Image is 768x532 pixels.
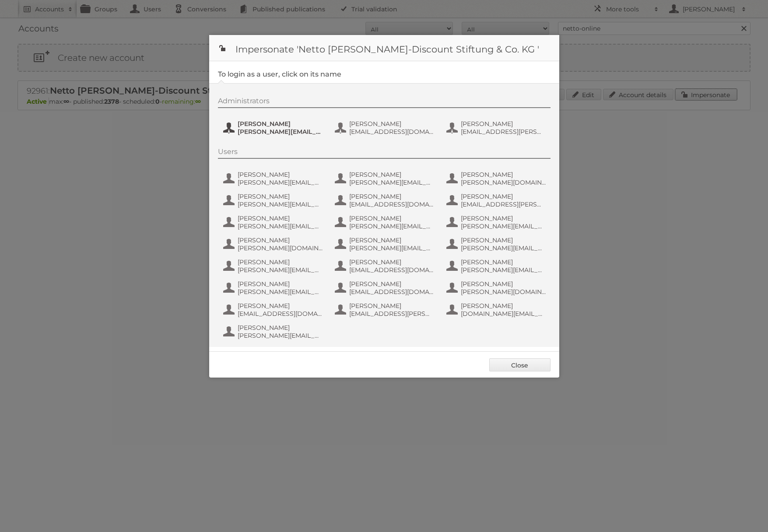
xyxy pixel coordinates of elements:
span: [PERSON_NAME] [461,214,546,222]
span: [PERSON_NAME] [349,171,434,178]
span: [PERSON_NAME][EMAIL_ADDRESS][PERSON_NAME][PERSON_NAME][DOMAIN_NAME] [238,266,323,274]
span: [PERSON_NAME][EMAIL_ADDRESS][DOMAIN_NAME] [461,266,546,274]
a: Close [489,358,551,371]
span: [PERSON_NAME][EMAIL_ADDRESS][PERSON_NAME][DOMAIN_NAME] [461,244,546,252]
span: [PERSON_NAME][DOMAIN_NAME][EMAIL_ADDRESS][PERSON_NAME][DOMAIN_NAME] [461,288,546,296]
button: [PERSON_NAME] [EMAIL_ADDRESS][DOMAIN_NAME] [334,192,437,209]
span: [PERSON_NAME] [461,171,546,178]
span: [PERSON_NAME][EMAIL_ADDRESS][PERSON_NAME][DOMAIN_NAME] [238,128,323,136]
button: [PERSON_NAME] [DOMAIN_NAME][EMAIL_ADDRESS][PERSON_NAME][DOMAIN_NAME] [445,301,548,318]
span: [EMAIL_ADDRESS][DOMAIN_NAME] [349,288,434,296]
button: [PERSON_NAME] [EMAIL_ADDRESS][DOMAIN_NAME] [334,119,437,136]
span: [EMAIL_ADDRESS][DOMAIN_NAME] [349,266,434,274]
span: [PERSON_NAME][EMAIL_ADDRESS][PERSON_NAME][PERSON_NAME][DOMAIN_NAME] [238,288,323,296]
button: [PERSON_NAME] [PERSON_NAME][EMAIL_ADDRESS][PERSON_NAME][DOMAIN_NAME] [222,192,325,209]
span: [PERSON_NAME] [461,192,546,200]
span: [EMAIL_ADDRESS][PERSON_NAME][PERSON_NAME][DOMAIN_NAME] [461,200,546,208]
span: [PERSON_NAME] [238,236,323,244]
span: [PERSON_NAME][DOMAIN_NAME][EMAIL_ADDRESS][PERSON_NAME][PERSON_NAME][DOMAIN_NAME] [461,178,546,186]
span: [PERSON_NAME] [461,120,546,128]
span: [PERSON_NAME] [349,258,434,266]
button: [PERSON_NAME] [PERSON_NAME][DOMAIN_NAME][EMAIL_ADDRESS][PERSON_NAME][DOMAIN_NAME] [445,279,548,297]
span: [PERSON_NAME] [238,214,323,222]
button: [PERSON_NAME] [PERSON_NAME][EMAIL_ADDRESS][PERSON_NAME][PERSON_NAME][DOMAIN_NAME] [334,213,437,231]
h1: Impersonate 'Netto [PERSON_NAME]-Discount Stiftung & Co. KG ' [209,35,559,61]
span: [PERSON_NAME][EMAIL_ADDRESS][DOMAIN_NAME] [238,222,323,230]
button: [PERSON_NAME] [PERSON_NAME][EMAIL_ADDRESS][PERSON_NAME][PERSON_NAME][DOMAIN_NAME] [222,257,325,275]
span: [EMAIL_ADDRESS][DOMAIN_NAME] [238,310,323,318]
span: [PERSON_NAME] [349,302,434,310]
span: [PERSON_NAME] [238,258,323,266]
button: [PERSON_NAME] [PERSON_NAME][DOMAIN_NAME][EMAIL_ADDRESS][PERSON_NAME][PERSON_NAME][DOMAIN_NAME] [445,170,548,187]
span: [PERSON_NAME] [238,280,323,288]
span: [PERSON_NAME] [349,280,434,288]
button: [PERSON_NAME] [PERSON_NAME][EMAIL_ADDRESS][PERSON_NAME][PERSON_NAME][DOMAIN_NAME] [445,213,548,231]
span: [PERSON_NAME] [238,192,323,200]
span: [PERSON_NAME][EMAIL_ADDRESS][PERSON_NAME][PERSON_NAME][DOMAIN_NAME] [349,178,434,186]
span: [PERSON_NAME][EMAIL_ADDRESS][PERSON_NAME][PERSON_NAME][DOMAIN_NAME] [349,244,434,252]
button: [PERSON_NAME] [EMAIL_ADDRESS][PERSON_NAME][PERSON_NAME][DOMAIN_NAME] [445,192,548,209]
span: [PERSON_NAME] [238,171,323,178]
span: [PERSON_NAME][EMAIL_ADDRESS][PERSON_NAME][PERSON_NAME][DOMAIN_NAME] [349,222,434,230]
span: [PERSON_NAME] [238,302,323,310]
span: [PERSON_NAME] [461,258,546,266]
span: [EMAIL_ADDRESS][PERSON_NAME][PERSON_NAME][DOMAIN_NAME] [349,310,434,318]
button: [PERSON_NAME] [PERSON_NAME][EMAIL_ADDRESS][PERSON_NAME][PERSON_NAME][DOMAIN_NAME] [334,170,437,187]
span: [PERSON_NAME][EMAIL_ADDRESS][PERSON_NAME][DOMAIN_NAME] [238,332,323,339]
span: [EMAIL_ADDRESS][PERSON_NAME][PERSON_NAME][DOMAIN_NAME] [461,128,546,136]
button: [PERSON_NAME] [EMAIL_ADDRESS][DOMAIN_NAME] [334,279,437,297]
button: [PERSON_NAME] [PERSON_NAME][EMAIL_ADDRESS][PERSON_NAME][PERSON_NAME][DOMAIN_NAME] [222,279,325,297]
div: Users [218,147,551,159]
button: [PERSON_NAME] [PERSON_NAME][EMAIL_ADDRESS][PERSON_NAME][DOMAIN_NAME] [445,235,548,253]
span: [PERSON_NAME][EMAIL_ADDRESS][PERSON_NAME][PERSON_NAME][DOMAIN_NAME] [461,222,546,230]
span: [EMAIL_ADDRESS][DOMAIN_NAME] [349,200,434,208]
span: [PERSON_NAME][DOMAIN_NAME][EMAIL_ADDRESS][PERSON_NAME][PERSON_NAME][DOMAIN_NAME] [238,244,323,252]
button: [PERSON_NAME] [PERSON_NAME][EMAIL_ADDRESS][PERSON_NAME][DOMAIN_NAME] [222,323,325,340]
button: [PERSON_NAME] [PERSON_NAME][DOMAIN_NAME][EMAIL_ADDRESS][PERSON_NAME][PERSON_NAME][DOMAIN_NAME] [222,235,325,253]
legend: To login as a user, click on its name [218,70,341,78]
span: [PERSON_NAME] [461,236,546,244]
span: [DOMAIN_NAME][EMAIL_ADDRESS][PERSON_NAME][DOMAIN_NAME] [461,310,546,318]
button: [PERSON_NAME] [PERSON_NAME][EMAIL_ADDRESS][DOMAIN_NAME] [222,213,325,231]
button: [PERSON_NAME] [PERSON_NAME][EMAIL_ADDRESS][PERSON_NAME][PERSON_NAME][DOMAIN_NAME] [334,235,437,253]
span: [PERSON_NAME] [461,280,546,288]
button: [PERSON_NAME] [EMAIL_ADDRESS][DOMAIN_NAME] [222,301,325,318]
button: [PERSON_NAME] [EMAIL_ADDRESS][PERSON_NAME][PERSON_NAME][DOMAIN_NAME] [445,119,548,136]
span: [EMAIL_ADDRESS][DOMAIN_NAME] [349,128,434,136]
span: [PERSON_NAME] [349,192,434,200]
button: [PERSON_NAME] [PERSON_NAME][EMAIL_ADDRESS][DOMAIN_NAME] [445,257,548,275]
span: [PERSON_NAME] [238,120,323,128]
button: [PERSON_NAME] [EMAIL_ADDRESS][PERSON_NAME][PERSON_NAME][DOMAIN_NAME] [334,301,437,318]
div: Administrators [218,97,551,108]
span: [PERSON_NAME] [349,236,434,244]
span: [PERSON_NAME] [461,302,546,310]
button: [PERSON_NAME] [PERSON_NAME][EMAIL_ADDRESS][PERSON_NAME][DOMAIN_NAME] [222,119,325,136]
span: [PERSON_NAME] [349,214,434,222]
span: [PERSON_NAME] [349,120,434,128]
button: [PERSON_NAME] [EMAIL_ADDRESS][DOMAIN_NAME] [334,257,437,275]
span: [PERSON_NAME][EMAIL_ADDRESS][PERSON_NAME][DOMAIN_NAME] [238,200,323,208]
button: [PERSON_NAME] [PERSON_NAME][EMAIL_ADDRESS][DOMAIN_NAME] [222,170,325,187]
span: [PERSON_NAME][EMAIL_ADDRESS][DOMAIN_NAME] [238,178,323,186]
span: [PERSON_NAME] [238,324,323,332]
